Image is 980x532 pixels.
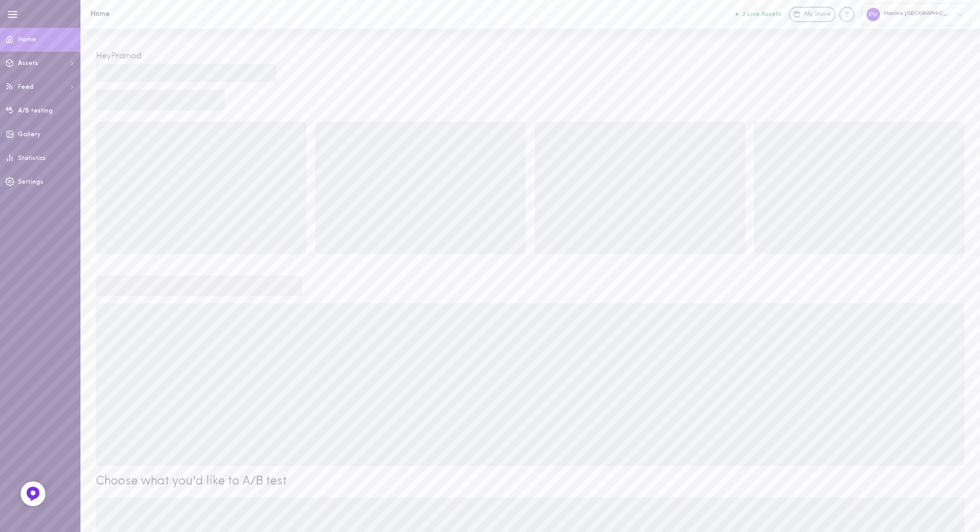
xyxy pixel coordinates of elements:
[18,179,43,185] span: Settings
[18,84,34,90] span: Feed
[18,155,46,162] span: Statistics
[25,486,41,502] img: Feedback Button
[804,10,831,20] span: My Store
[839,7,855,22] div: Knowledge center
[862,3,970,25] div: Marina [GEOGRAPHIC_DATA]
[736,11,781,18] button: 2 Live Assets
[736,11,789,18] a: 2 Live Assets
[96,475,287,488] span: Choose what you'd like to A/B test
[789,7,836,22] a: My Store
[18,132,40,138] span: Gallery
[18,108,53,114] span: A/B testing
[18,37,36,43] span: Home
[90,10,260,18] h1: Home
[18,60,38,67] span: Assets
[96,52,141,60] span: Hey Pramod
